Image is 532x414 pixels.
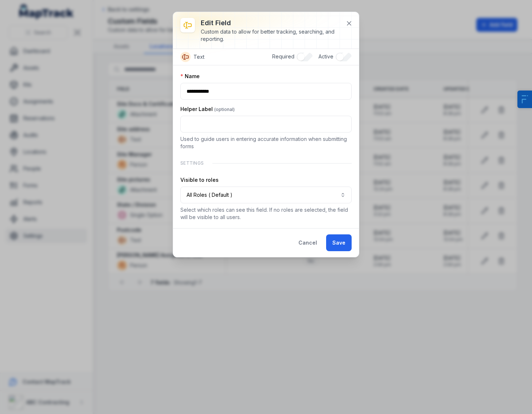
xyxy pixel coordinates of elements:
[318,53,333,60] span: Active
[180,156,352,170] div: Settings
[180,135,352,150] p: Used to guide users in entering accurate information when submitting forms
[180,187,352,203] button: All Roles ( Default )
[201,28,340,43] div: Custom data to allow for better tracking, searching, and reporting.
[201,18,340,28] h3: Edit field
[180,73,200,80] label: Name
[326,234,352,251] button: Save
[272,53,294,60] span: Required
[180,106,235,113] label: Helper Label
[180,206,352,221] p: Select which roles can see this field. If no roles are selected, the field will be visible to all...
[180,116,352,133] input: :rj:-form-item-label
[292,234,323,251] button: Cancel
[180,176,219,184] label: Visible to roles
[193,53,204,61] span: Text
[180,83,352,100] input: :ri:-form-item-label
